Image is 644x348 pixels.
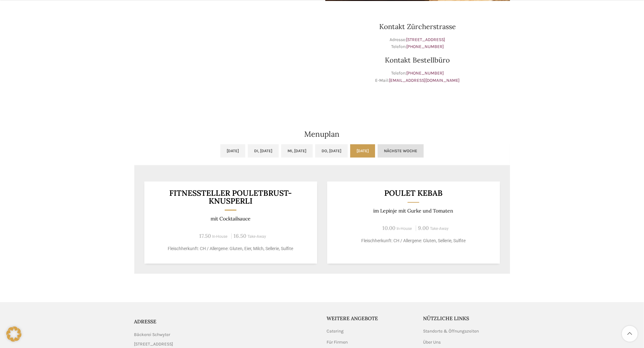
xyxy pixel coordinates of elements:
a: Scroll to top button [622,326,638,342]
iframe: schwyter zürcherstrasse 33 [134,7,319,102]
h3: Poulet Kebab [335,189,492,197]
a: Catering [327,328,345,334]
span: In-House [397,226,412,231]
span: Take-Away [248,234,266,239]
span: [STREET_ADDRESS] [134,341,173,348]
a: Mi, [DATE] [281,144,313,158]
p: Fleischherkunft: CH / Allergene: Gluten, Sellerie, Sulfite [335,237,492,244]
h3: Kontakt Bestellbüro [325,57,510,63]
a: Nächste Woche [378,144,424,158]
a: [EMAIL_ADDRESS][DOMAIN_NAME] [389,78,460,83]
span: 10.00 [383,225,396,231]
h3: Fitnessteller Pouletbrust-Knusperli [152,189,309,205]
a: [DATE] [350,144,375,158]
a: Do, [DATE] [315,144,348,158]
h5: Weitere Angebote [327,315,414,322]
p: Fleischherkunft: CH / Allergene: Gluten, Eier, Milch, Sellerie, Sulfite [152,245,309,252]
a: [DATE] [220,144,245,158]
span: Take-Away [430,226,449,231]
a: Über Uns [423,339,441,345]
a: Für Firmen [327,339,349,345]
h5: Nützliche Links [423,315,510,322]
span: ADRESSE [134,318,157,325]
h3: Kontakt Zürcherstrasse [325,23,510,30]
a: [PHONE_NUMBER] [406,44,444,49]
span: Bäckerei Schwyter [134,331,171,338]
p: Adresse: Telefon: [325,36,510,51]
p: Telefon: E-Mail: [325,70,510,84]
span: 16.50 [234,232,247,239]
h2: Menuplan [134,130,510,138]
a: [STREET_ADDRESS] [406,37,445,42]
span: In-House [212,234,228,239]
p: mit Cocktailsauce [152,216,309,222]
a: [PHONE_NUMBER] [406,70,444,76]
p: im Lepinje mit Gurke und Tomaten [335,208,492,214]
a: Di, [DATE] [248,144,279,158]
span: 17.50 [200,232,211,239]
span: 9.00 [418,225,429,231]
a: Standorte & Öffnungszeiten [423,328,479,334]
